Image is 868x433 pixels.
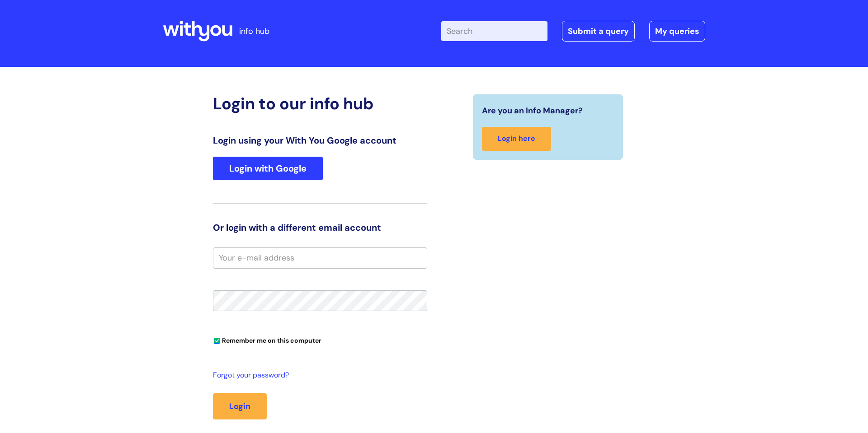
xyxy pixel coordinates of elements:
[441,21,547,41] input: Search
[213,333,427,347] div: You can uncheck this option if you're logging in from a shared device
[649,21,705,42] a: My queries
[482,127,551,151] a: Login here
[213,222,427,233] h3: Or login with a different email account
[213,247,427,268] input: Your e-mail address
[213,94,427,113] h2: Login to our info hub
[213,369,423,382] a: Forgot your password?
[239,24,269,38] p: info hub
[213,157,323,180] a: Login with Google
[213,393,267,419] button: Login
[482,103,583,118] span: Are you an Info Manager?
[213,335,321,345] label: Remember me on this computer
[213,135,427,146] h3: Login using your With You Google account
[562,21,635,42] a: Submit a query
[214,338,220,344] input: Remember me on this computer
